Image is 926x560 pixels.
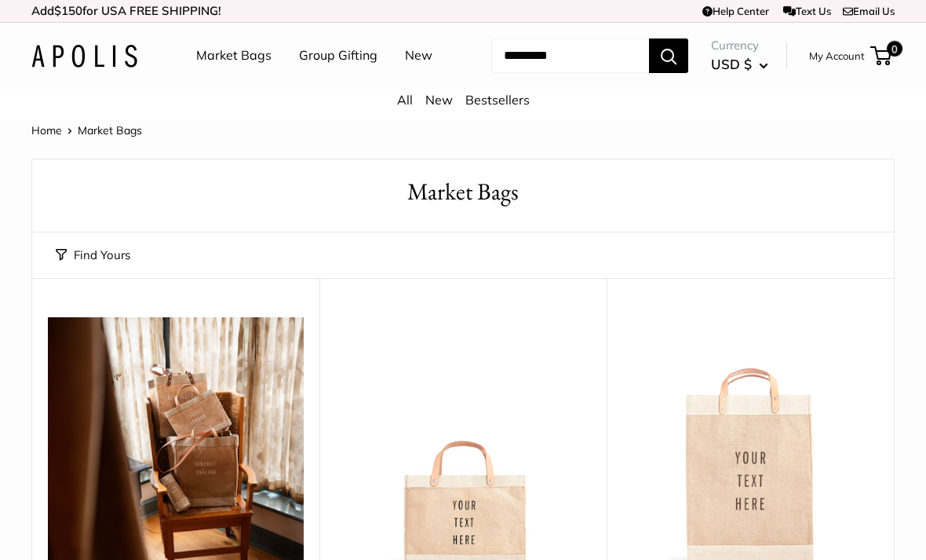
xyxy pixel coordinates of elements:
a: Email Us [843,5,895,17]
h1: Market Bags [56,175,870,209]
a: Group Gifting [299,44,377,68]
span: USD $ [711,56,752,72]
a: All [397,92,413,108]
span: Currency [711,35,768,57]
a: Market Bags [196,44,272,68]
a: Bestsellers [465,92,530,108]
a: Text Us [783,5,831,17]
img: Apolis [31,45,137,68]
a: Help Center [702,5,769,17]
a: My Account [809,46,865,65]
nav: Breadcrumb [31,120,142,141]
a: New [405,44,432,68]
button: Search [649,38,688,73]
a: New [425,92,453,108]
button: USD $ [711,52,768,77]
span: Market Bags [78,123,142,137]
a: Home [31,123,62,137]
button: Find Yours [56,244,130,266]
span: 0 [887,41,902,57]
span: $150 [54,3,82,18]
input: Search... [491,38,649,73]
a: 0 [872,46,891,65]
